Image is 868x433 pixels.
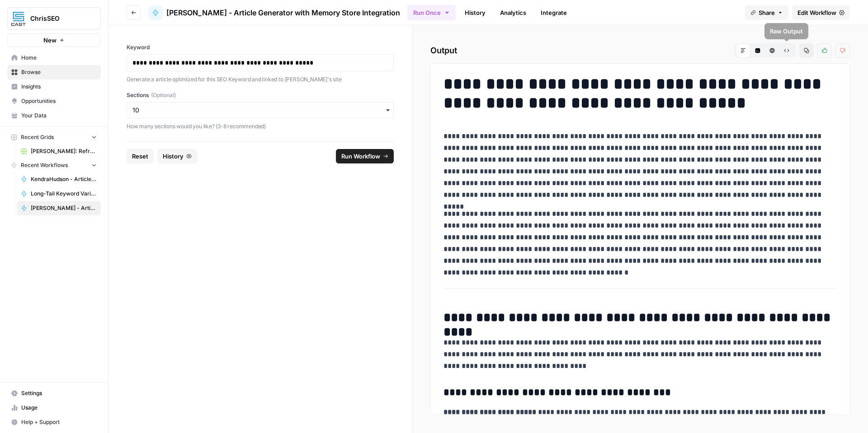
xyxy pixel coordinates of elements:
[21,418,97,426] span: Help + Support
[797,8,836,17] span: Edit Workflow
[127,75,394,84] p: Generate a article optimized for this SEO Keyword and linked to [PERSON_NAME]'s site
[31,175,97,183] span: KendraHudson - Article Generator with Memory Store Integration
[7,158,101,172] button: Recent Workflows
[157,149,197,163] button: History
[7,7,101,30] button: Workspace: ChrisSEO
[792,5,850,20] a: Edit Workflow
[17,186,101,201] a: Long-Tail Keyword Variations
[535,5,572,20] a: Integrate
[430,43,850,58] h2: Output
[7,79,101,94] a: Insights
[166,7,400,18] span: [PERSON_NAME] - Article Generator with Memory Store Integration
[163,152,184,161] span: History
[745,5,788,20] button: Share
[127,122,394,131] p: How many sections would you like? (3-8 recommended)
[759,8,775,17] span: Share
[17,172,101,186] a: KendraHudson - Article Generator with Memory Store Integration
[127,43,394,51] label: Keyword
[127,149,154,163] button: Reset
[17,201,101,215] a: [PERSON_NAME] - Article Generator with Memory Store Integration
[21,68,97,76] span: Browse
[17,144,101,158] a: [PERSON_NAME]: Refresh Existing Content
[31,190,97,198] span: Long-Tail Keyword Variations
[407,5,456,20] button: Run Once
[21,54,97,62] span: Home
[7,400,101,415] a: Usage
[7,51,101,65] a: Home
[21,161,68,169] span: Recent Workflows
[7,65,101,79] a: Browse
[7,33,101,47] button: New
[127,91,394,99] label: Sections
[21,97,97,105] span: Opportunities
[31,204,97,212] span: [PERSON_NAME] - Article Generator with Memory Store Integration
[21,112,97,120] span: Your Data
[7,94,101,108] a: Opportunities
[132,106,388,115] input: 10
[148,5,400,20] a: [PERSON_NAME] - Article Generator with Memory Store Integration
[10,10,27,27] img: ChrisSEO Logo
[30,14,85,23] span: ChrisSEO
[7,415,101,429] button: Help + Support
[132,152,148,161] span: Reset
[43,36,57,45] span: New
[341,152,380,161] span: Run Workflow
[21,133,54,141] span: Recent Grids
[7,130,101,144] button: Recent Grids
[21,83,97,91] span: Insights
[336,149,394,163] button: Run Workflow
[151,91,176,99] span: (Optional)
[7,108,101,123] a: Your Data
[31,147,97,155] span: [PERSON_NAME]: Refresh Existing Content
[7,386,101,400] a: Settings
[459,5,491,20] a: History
[21,404,97,412] span: Usage
[21,389,97,397] span: Settings
[495,5,532,20] a: Analytics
